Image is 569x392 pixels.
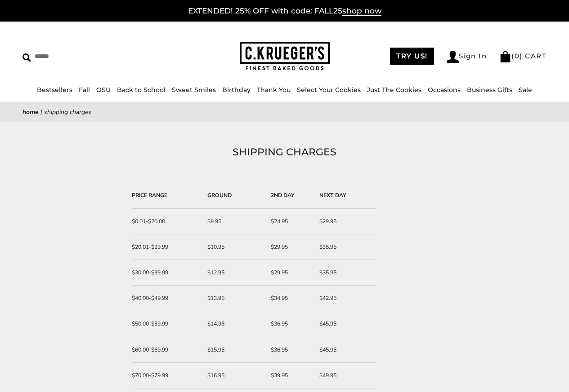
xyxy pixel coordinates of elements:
td: $9.95 [203,209,266,234]
td: $60.00-$69.99 [132,337,203,363]
a: (0) CART [499,52,547,60]
a: Bestsellers [37,86,72,94]
span: $20.01-$29.99 [132,243,168,251]
img: Search [22,53,31,62]
td: $35.95 [315,260,376,286]
td: $29.95 [266,260,314,286]
td: $39.95 [266,363,314,388]
span: shop now [342,6,381,16]
a: EXTENDED! 25% OFF with code: FALL25shop now [188,6,381,16]
td: $14.95 [203,311,266,337]
td: $42.95 [315,286,376,311]
span: SHIPPING CHARGES [44,108,91,116]
td: $45.95 [315,337,376,363]
td: $29.95 [266,234,314,260]
nav: breadcrumbs [22,107,547,117]
td: $15.95 [203,337,266,363]
td: $24.95 [266,209,314,234]
td: $16.95 [203,363,266,388]
a: OSU [96,86,111,94]
td: $50.00-$59.99 [132,311,203,337]
a: Just The Cookies [367,86,421,94]
a: Fall [79,86,90,94]
strong: GROUND [207,192,232,199]
a: Back to School [117,86,166,94]
td: $29.95 [315,209,376,234]
a: Business Gifts [467,86,512,94]
a: Birthday [222,86,251,94]
strong: 2ND DAY [271,192,295,199]
span: 0 [515,52,520,60]
a: TRY US! [390,48,434,65]
td: $0.01-$20.00 [132,209,203,234]
a: Occasions [428,86,461,94]
input: Search [22,49,143,63]
img: C.KRUEGER'S [240,42,330,71]
a: Select Your Cookies [297,86,361,94]
strong: PRICE RANGE [132,192,167,199]
td: $36.95 [266,337,314,363]
td: $70.00-$79.99 [132,363,203,388]
a: Sign In [447,51,487,63]
td: $45.95 [315,311,376,337]
a: Home [22,108,39,116]
td: $49.95 [315,363,376,388]
span: | [40,108,42,116]
div: $30.00-$39.99 [132,268,198,277]
a: Sweet Smiles [172,86,216,94]
td: $10.95 [203,234,266,260]
td: $40.00-$49.99 [132,286,203,311]
td: $12.95 [203,260,266,286]
a: Thank You [257,86,291,94]
img: Account [447,51,459,63]
img: Bag [499,51,511,62]
a: Sale [519,86,532,94]
td: $34.95 [266,286,314,311]
td: $13.95 [203,286,266,311]
h1: SHIPPING CHARGES [36,144,533,160]
strong: NEXT DAY [319,192,346,199]
td: $36.95 [266,311,314,337]
td: $35.95 [315,234,376,260]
